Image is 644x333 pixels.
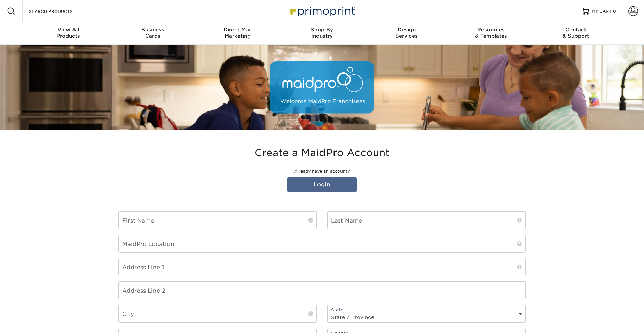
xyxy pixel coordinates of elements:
div: Cards [111,26,195,39]
a: View AllProducts [26,22,111,45]
span: MY CART [592,8,612,14]
div: Industry [280,26,364,39]
h3: Create a MaidPro Account [118,147,526,159]
span: Shop By [280,26,364,33]
a: Resources& Templates [449,22,533,45]
span: Business [111,26,195,33]
span: Direct Mail [195,26,280,33]
img: MaidPro [270,61,374,114]
img: Primoprint [287,3,357,18]
div: Products [26,26,111,39]
div: & Templates [449,26,533,39]
p: Already have an account? [118,168,526,175]
a: Contact& Support [533,22,618,45]
a: Shop ByIndustry [280,22,364,45]
a: BusinessCards [111,22,195,45]
div: Marketing [195,26,280,39]
a: Login [287,177,357,192]
input: SEARCH PRODUCTS..... [28,7,96,15]
span: Contact [533,26,618,33]
span: Resources [449,26,533,33]
a: DesignServices [364,22,449,45]
div: & Support [533,26,618,39]
div: Services [364,26,449,39]
span: View All [26,26,111,33]
a: Direct MailMarketing [195,22,280,45]
span: 0 [613,9,616,14]
span: Design [364,26,449,33]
